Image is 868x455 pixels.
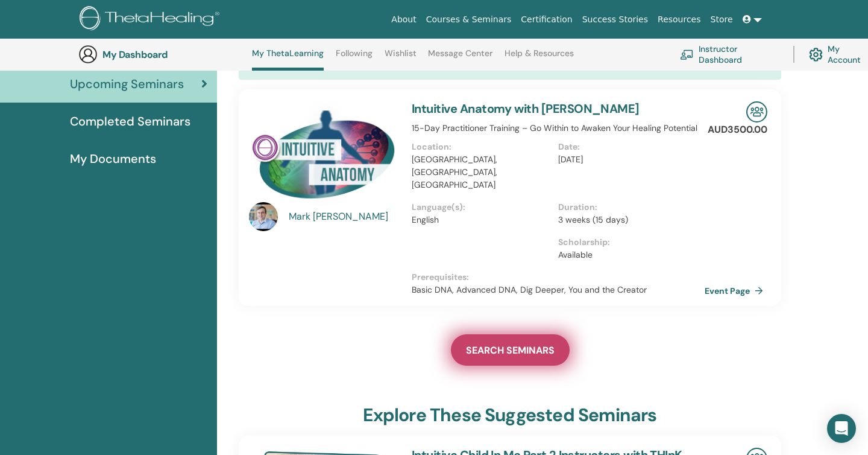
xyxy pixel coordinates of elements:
a: Courses & Seminars [421,8,517,31]
p: 15-Day Practitioner Training – Go Within to Awaken Your Healing Potential [412,122,705,135]
span: My Documents [70,150,156,168]
span: SEARCH SEMINARS [466,344,555,357]
a: Instructor Dashboard [680,41,779,68]
h3: My Dashboard [102,49,223,60]
img: logo.png [80,6,224,33]
p: 3 weeks (15 days) [558,214,697,226]
a: Mark [PERSON_NAME] [289,209,400,224]
a: Help & Resources [505,48,574,68]
img: generic-user-icon.jpg [78,45,98,64]
span: Completed Seminars [70,112,190,130]
p: Prerequisites : [412,271,705,284]
p: Basic DNA, Advanced DNA, Dig Deeper, You and the Creator [412,284,705,296]
a: Intuitive Anatomy with [PERSON_NAME] [412,101,640,116]
a: Store [706,8,738,31]
p: AUD3500.00 [708,122,767,137]
a: Event Page [705,282,768,300]
a: About [386,8,421,31]
a: Resources [653,8,706,31]
p: Location : [412,141,551,153]
img: cog.svg [809,45,823,65]
p: Duration : [558,201,697,214]
p: English [412,214,551,226]
a: Message Center [428,48,492,68]
p: Date : [558,141,697,153]
a: Success Stories [577,8,653,31]
div: Open Intercom Messenger [827,414,856,443]
img: chalkboard-teacher.svg [680,49,694,60]
p: [DATE] [558,153,697,166]
p: Scholarship : [558,236,697,249]
a: SEARCH SEMINARS [451,334,570,366]
p: [GEOGRAPHIC_DATA], [GEOGRAPHIC_DATA], [GEOGRAPHIC_DATA] [412,153,551,191]
h3: explore these suggested seminars [363,404,656,426]
a: My ThetaLearning [252,48,324,71]
a: Following [336,48,373,68]
p: Language(s) : [412,201,551,214]
img: In-Person Seminar [746,101,767,122]
a: Wishlist [385,48,417,68]
p: Available [558,249,697,261]
img: default.jpg [249,202,278,231]
a: Certification [516,8,577,31]
img: Intuitive Anatomy [249,101,397,206]
span: Upcoming Seminars [70,75,184,93]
